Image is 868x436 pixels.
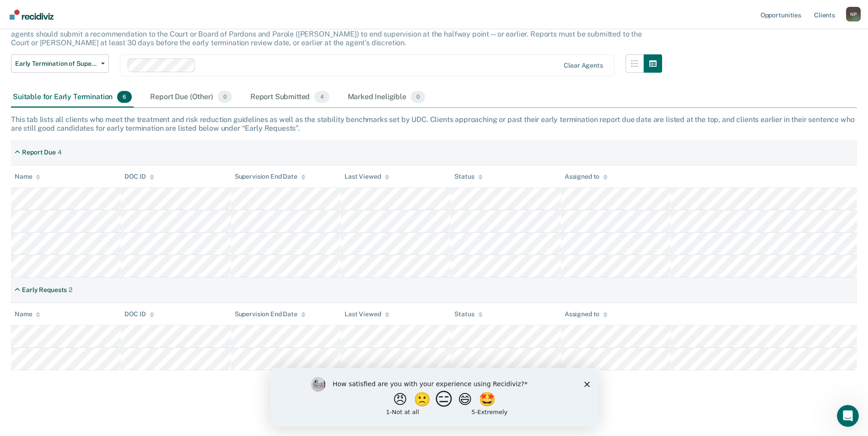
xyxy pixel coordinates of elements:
div: Suitable for Early Termination6 [11,87,134,107]
span: 4 [314,91,329,103]
span: 0 [411,91,425,103]
img: Recidiviz [10,10,54,20]
span: 0 [218,91,232,103]
div: Supervision End Date [235,310,306,318]
div: Name [15,173,40,181]
div: Report Due [22,149,56,156]
div: Last Viewed [345,173,389,181]
div: Supervision End Date [235,173,306,181]
span: 6 [117,91,132,103]
div: Report Submitted4 [248,87,331,107]
div: 4 [58,149,62,156]
div: Report Due4 [11,145,65,160]
div: Status [454,173,482,181]
div: N P [846,7,861,21]
div: DOC ID [124,310,154,318]
div: Assigned to [565,173,608,181]
div: Clear agents [564,62,603,69]
iframe: Intercom live chat [837,405,859,427]
div: This tab lists all clients who meet the treatment and risk reduction guidelines as well as the st... [11,115,857,133]
div: Assigned to [565,310,608,318]
div: 2 [69,286,72,294]
div: DOC ID [124,173,154,181]
button: Early Termination of Supervision [11,54,109,73]
iframe: Survey by Kim from Recidiviz [270,368,598,427]
p: The [US_STATE] Sentencing Commission’s 2025 Adult Sentencing, Release, & Supervision Guidelines e... [11,21,653,47]
span: Early Termination of Supervision [15,60,97,68]
div: Early Requests2 [11,282,76,298]
div: Status [454,310,482,318]
div: Name [15,310,40,318]
div: Early Requests [22,286,67,294]
div: Marked Ineligible0 [346,87,427,107]
div: Last Viewed [345,310,389,318]
div: Report Due (Other)0 [148,87,233,107]
button: Profile dropdown button [846,7,861,21]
